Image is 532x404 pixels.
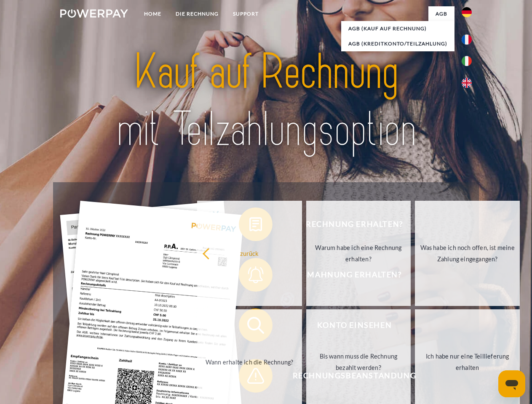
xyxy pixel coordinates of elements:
[462,35,472,45] img: fr
[428,6,454,21] a: agb
[137,6,168,21] a: Home
[202,247,297,259] div: zurück
[311,351,406,373] div: Bis wann muss die Rechnung bezahlt werden?
[420,242,515,265] div: Was habe ich noch offen, ist meine Zahlung eingegangen?
[341,36,454,51] a: AGB (Kreditkonto/Teilzahlung)
[80,40,452,161] img: title-powerpay_de.svg
[462,78,472,88] img: en
[462,7,472,17] img: de
[311,242,406,265] div: Warum habe ich eine Rechnung erhalten?
[60,9,128,18] img: logo-powerpay-white.svg
[462,56,472,66] img: it
[341,21,454,36] a: AGB (Kauf auf Rechnung)
[420,351,515,373] div: Ich habe nur eine Teillieferung erhalten
[202,356,297,367] div: Wann erhalte ich die Rechnung?
[168,6,226,21] a: DIE RECHNUNG
[498,370,525,397] iframe: Schaltfläche zum Öffnen des Messaging-Fensters
[226,6,266,21] a: SUPPORT
[415,201,520,306] a: Was habe ich noch offen, ist meine Zahlung eingegangen?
